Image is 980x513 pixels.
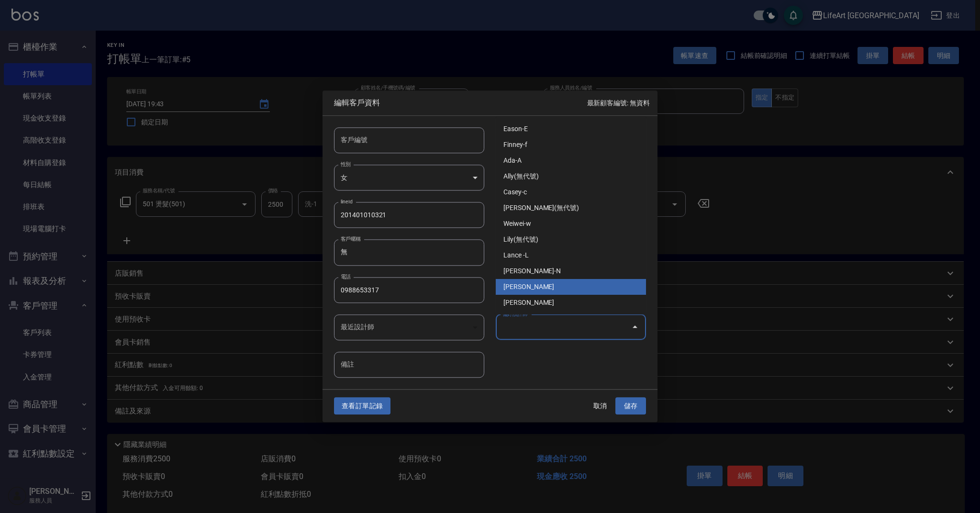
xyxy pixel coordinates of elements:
[341,235,361,243] label: 客戶暱稱
[496,168,646,184] li: Ally(無代號)
[496,295,646,311] li: [PERSON_NAME]
[496,153,646,168] li: Ada-A
[334,165,484,190] div: 女
[341,160,351,167] label: 性別
[496,263,646,279] li: [PERSON_NAME]-N
[334,98,587,108] span: 編輯客戶資料
[496,137,646,153] li: Finney-f
[496,200,646,216] li: [PERSON_NAME](無代號)
[496,247,646,263] li: Lance -L
[502,310,527,317] label: 偏好設計師
[496,121,646,137] li: Eason-E
[341,273,351,280] label: 電話
[496,232,646,247] li: Lily(無代號)
[585,397,615,415] button: 取消
[334,397,390,415] button: 查看訂單記錄
[496,216,646,232] li: Weiwei-w
[627,320,643,335] button: Close
[496,184,646,200] li: Casey-c
[615,397,646,415] button: 儲存
[496,279,646,295] li: [PERSON_NAME]
[341,198,353,205] label: lineId
[587,98,650,108] p: 最新顧客編號: 無資料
